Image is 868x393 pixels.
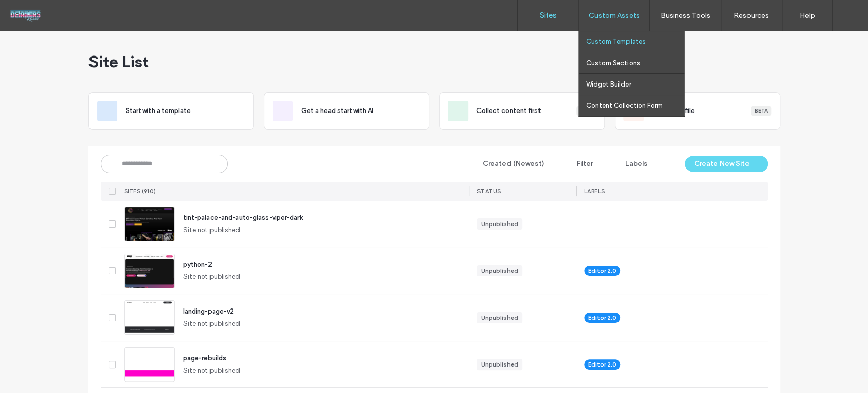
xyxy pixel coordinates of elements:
[584,188,605,195] span: LABELS
[183,214,303,221] a: tint-palace-and-auto-glass-viper-dark
[23,7,44,16] span: Help
[751,106,771,116] div: Beta
[586,38,646,45] label: Custom Templates
[734,11,769,20] label: Resources
[481,360,518,369] div: Unpublished
[586,95,684,116] a: Content Collection Form
[183,261,212,268] a: python-2
[586,74,684,95] a: Widget Builder
[481,219,518,229] div: Unpublished
[88,51,149,72] span: Site List
[481,313,518,322] div: Unpublished
[589,11,640,20] label: Custom Assets
[264,92,429,130] div: Get a head start with AI
[540,11,557,20] label: Sites
[557,156,603,172] button: Filter
[481,266,518,275] div: Unpublished
[183,319,241,329] span: Site not published
[183,366,241,376] span: Site not published
[615,92,780,130] div: Start from fileBeta
[586,31,684,52] a: Custom Templates
[476,106,541,116] span: Collect content first
[588,360,616,369] span: Editor 2.0
[183,354,226,362] a: page-rebuilds
[477,188,501,195] span: STATUS
[464,156,553,172] button: Created (Newest)
[183,225,241,235] span: Site not published
[576,106,596,116] div: New
[661,11,710,20] label: Business Tools
[586,102,663,109] label: Content Collection Form
[183,307,234,315] a: landing-page-v2
[588,266,616,275] span: Editor 2.0
[800,11,815,20] label: Help
[88,92,254,130] div: Start with a template
[586,52,684,73] a: Custom Sections
[126,106,191,116] span: Start with a template
[607,156,656,172] button: Labels
[685,156,768,172] button: Create New Site
[586,59,640,67] label: Custom Sections
[301,106,373,116] span: Get a head start with AI
[439,92,605,130] div: Collect content firstNew
[588,313,616,322] span: Editor 2.0
[124,188,156,195] span: SITES (910)
[183,272,241,282] span: Site not published
[586,80,631,88] label: Widget Builder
